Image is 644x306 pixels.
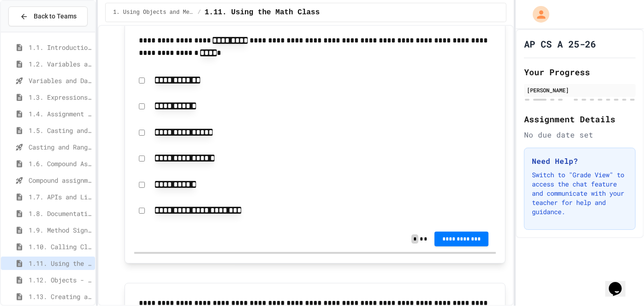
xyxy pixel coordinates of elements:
[523,4,552,25] div: My Account
[34,12,77,21] span: Back to Teams
[113,9,194,16] span: 1. Using Objects and Methods
[524,113,636,126] h2: Assignment Details
[29,209,91,218] span: 1.8. Documentation with Comments and Preconditions
[29,76,91,85] span: Variables and Data Types - Quiz
[29,159,91,168] span: 1.6. Compound Assignment Operators
[29,142,91,152] span: Casting and Ranges of variables - Quiz
[29,225,91,235] span: 1.9. Method Signatures
[29,275,91,285] span: 1.12. Objects - Instances of Classes
[532,170,628,216] p: Switch to "Grade View" to access the chat feature and communicate with your teacher for help and ...
[524,66,636,78] h2: Your Progress
[527,86,633,94] div: [PERSON_NAME]
[29,92,91,102] span: 1.3. Expressions and Output [New]
[29,258,91,268] span: 1.11. Using the Math Class
[524,37,596,50] h1: AP CS A 25-26
[29,109,91,119] span: 1.4. Assignment and Input
[532,156,628,167] h3: Need Help?
[29,192,91,202] span: 1.7. APIs and Libraries
[8,6,88,26] button: Back to Teams
[29,126,91,135] span: 1.5. Casting and Ranges of Values
[29,175,91,185] span: Compound assignment operators - Quiz
[29,42,91,52] span: 1.1. Introduction to Algorithms, Programming, and Compilers
[29,59,91,69] span: 1.2. Variables and Data Types
[197,9,201,16] span: /
[524,129,636,140] div: No due date set
[205,7,320,18] span: 1.11. Using the Math Class
[605,269,635,297] iframe: chat widget
[29,292,91,301] span: 1.13. Creating and Initializing Objects: Constructors
[29,242,91,252] span: 1.10. Calling Class Methods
